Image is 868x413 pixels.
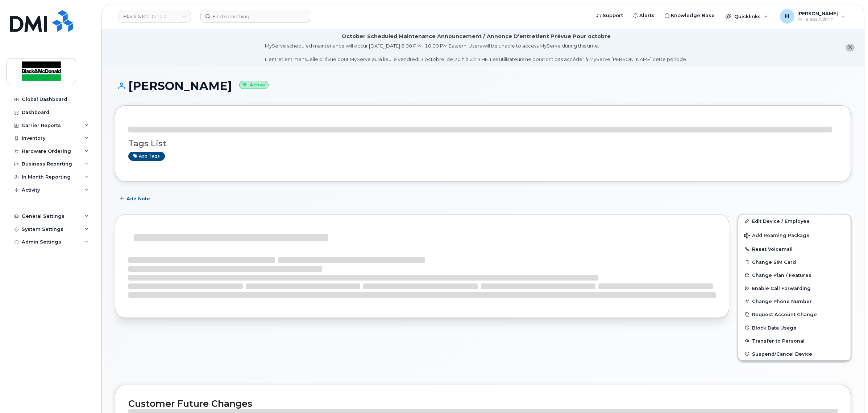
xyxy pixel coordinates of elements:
[738,295,851,308] button: Change Phone Number
[752,351,812,356] span: Suspend/Cancel Device
[128,398,838,409] h2: Customer Future Changes
[738,228,851,242] button: Add Roaming Package
[738,321,851,334] button: Block Data Usage
[239,81,269,89] small: Active
[738,282,851,295] button: Enable Call Forwarding
[115,79,851,92] h1: [PERSON_NAME]
[126,195,150,202] span: Add Note
[744,233,810,240] span: Add Roaming Package
[265,42,687,63] div: MyServe scheduled maintenance will occur [DATE][DATE] 8:00 PM - 10:00 PM Eastern. Users will be u...
[738,347,851,360] button: Suspend/Cancel Device
[738,214,851,228] a: Edit Device / Employee
[738,255,851,269] button: Change SIM Card
[738,308,851,321] button: Request Account Change
[752,286,811,291] span: Enable Call Forwarding
[738,269,851,282] button: Change Plan / Features
[846,44,855,52] button: close notification
[752,273,811,278] span: Change Plan / Features
[342,33,611,40] div: October Scheduled Maintenance Announcement / Annonce D'entretient Prévue Pour octobre
[128,139,838,148] h3: Tags List
[128,152,165,161] a: Add tags
[738,334,851,347] button: Transfer to Personal
[738,242,851,255] button: Reset Voicemail
[115,192,156,205] button: Add Note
